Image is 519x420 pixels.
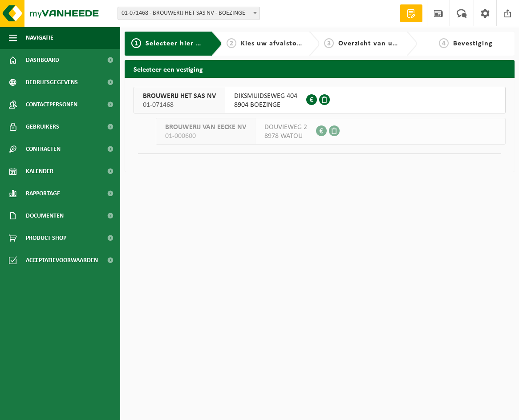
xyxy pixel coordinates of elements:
[264,132,307,141] span: 8978 WATOU
[234,92,297,101] span: DIKSMUIDSEWEG 404
[165,123,246,132] span: BROUWERIJ VAN EECKE NV
[118,7,260,20] span: 01-071468 - BROUWERIJ HET SAS NV - BOEZINGE
[26,249,98,271] span: Acceptatievoorwaarden
[264,123,307,132] span: DOUVIEWEG 2
[26,227,66,249] span: Product Shop
[26,27,53,49] span: Navigatie
[143,92,216,101] span: BROUWERIJ HET SAS NV
[143,101,216,109] span: 01-071468
[241,40,363,47] span: Kies uw afvalstoffen en recipiënten
[146,40,242,47] span: Selecteer hier een vestiging
[324,38,334,48] span: 3
[439,38,449,48] span: 4
[227,38,236,48] span: 2
[338,40,432,47] span: Overzicht van uw aanvraag
[26,93,77,116] span: Contactpersonen
[26,205,64,227] span: Documenten
[134,87,506,113] button: BROUWERIJ HET SAS NV 01-071468 DIKSMUIDSEWEG 4048904 BOEZINGE
[26,138,61,160] span: Contracten
[131,38,141,48] span: 1
[118,7,259,20] span: 01-071468 - BROUWERIJ HET SAS NV - BOEZINGE
[125,60,515,77] h2: Selecteer een vestiging
[26,182,60,205] span: Rapportage
[26,49,59,71] span: Dashboard
[26,160,53,182] span: Kalender
[234,101,297,109] span: 8904 BOEZINGE
[26,71,78,93] span: Bedrijfsgegevens
[165,132,246,141] span: 01-000600
[453,40,493,47] span: Bevestiging
[26,116,59,138] span: Gebruikers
